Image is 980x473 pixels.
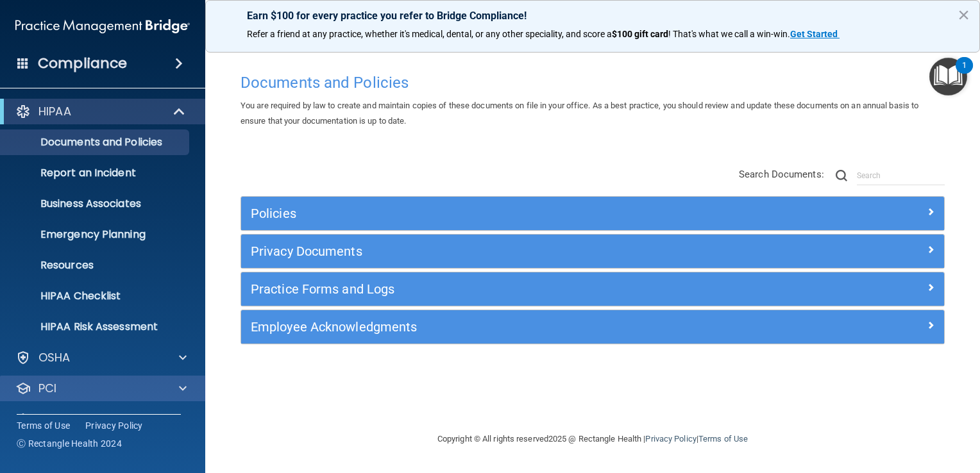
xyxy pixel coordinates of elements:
[251,282,759,296] h5: Practice Forms and Logs
[241,101,918,126] span: You are required by law to create and maintain copies of these documents on file in your office. ...
[241,74,945,91] h4: Documents and Policies
[251,241,934,261] a: Privacy Documents
[8,259,183,272] p: Resources
[8,290,183,303] p: HIPAA Checklist
[38,411,160,427] p: OfficeSafe University
[251,317,934,337] a: Employee Acknowledgments
[359,419,827,460] div: Copyright © All rights reserved 2025 @ Rectangle Health | |
[251,203,934,224] a: Policies
[739,169,824,180] span: Search Documents:
[251,244,759,258] h5: Privacy Documents
[8,167,183,179] p: Report an Incident
[38,104,71,119] p: HIPAA
[17,419,70,432] a: Terms of Use
[645,434,696,444] a: Privacy Policy
[8,320,183,333] p: HIPAA Risk Assessment
[612,29,668,39] strong: $100 gift card
[698,434,748,444] a: Terms of Use
[38,350,71,365] p: OSHA
[38,54,127,72] h4: Compliance
[247,29,612,39] span: Refer a friend at any practice, whether it's medical, dental, or any other speciality, and score a
[836,170,847,181] img: ic-search.3b580494.png
[958,4,970,25] button: Close
[15,350,187,365] a: OSHA
[8,136,183,149] p: Documents and Policies
[962,65,967,82] div: 1
[15,381,187,396] a: PCI
[251,279,934,299] a: Practice Forms and Logs
[251,320,759,334] h5: Employee Acknowledgments
[38,381,56,396] p: PCI
[668,29,790,39] span: ! That's what we call a win-win.
[17,437,122,450] span: Ⓒ Rectangle Health 2024
[8,228,183,241] p: Emergency Planning
[15,411,187,427] a: OfficeSafe University
[857,166,945,185] input: Search
[15,13,190,39] img: PMB logo
[8,197,183,210] p: Business Associates
[15,104,186,119] a: HIPAA
[85,419,143,432] a: Privacy Policy
[251,206,759,220] h5: Policies
[790,29,838,39] strong: Get Started
[929,58,967,95] button: Open Resource Center, 1 new notification
[247,10,938,22] p: Earn $100 for every practice you refer to Bridge Compliance!
[790,29,840,39] a: Get Started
